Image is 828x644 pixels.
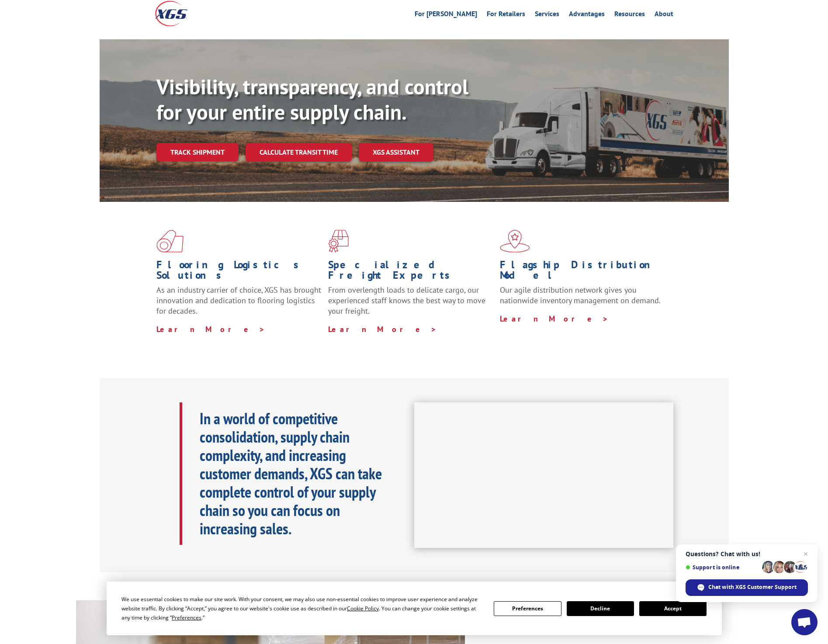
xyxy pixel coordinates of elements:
b: Visibility, transparency, and control for your entire supply chain. [156,73,468,125]
span: Support is online [686,564,759,571]
div: Open chat [791,609,818,635]
p: From overlength loads to delicate cargo, our experienced staff knows the best way to move your fr... [328,285,493,324]
span: Preferences [172,614,201,621]
img: xgs-icon-focused-on-flooring-red [328,230,349,253]
img: xgs-icon-flagship-distribution-model-red [500,230,530,253]
h1: Flagship Distribution Model [500,260,665,285]
a: Learn More > [500,314,609,324]
h1: Specialized Freight Experts [328,260,493,285]
a: For [PERSON_NAME] [415,10,477,20]
a: Resources [614,10,645,20]
h1: Flooring Logistics Solutions [156,260,322,285]
div: Cookie Consent Prompt [107,582,722,635]
span: Close chat [800,549,811,559]
span: As an industry carrier of choice, XGS has brought innovation and dedication to flooring logistics... [156,285,321,316]
div: Chat with XGS Customer Support [686,579,808,596]
img: xgs-icon-total-supply-chain-intelligence-red [156,230,184,253]
a: Services [535,10,559,20]
a: Calculate transit time [246,143,352,162]
a: Advantages [569,10,605,20]
button: Accept [639,601,707,616]
a: Track shipment [156,143,239,161]
span: Our agile distribution network gives you nationwide inventory management on demand. [500,285,661,305]
span: Chat with XGS Customer Support [708,583,797,591]
a: Learn More > [156,324,265,334]
span: Questions? Chat with us! [686,551,808,557]
button: Decline [567,601,634,616]
a: Learn More > [328,324,437,334]
a: About [655,10,673,20]
a: For Retailers [487,10,525,20]
div: We use essential cookies to make our site work. With your consent, we may also use non-essential ... [121,595,483,622]
b: In a world of competitive consolidation, supply chain complexity, and increasing customer demands... [200,408,382,539]
span: Cookie Policy [347,605,379,612]
iframe: XGS Logistics Solutions [414,402,673,548]
button: Preferences [494,601,561,616]
a: XGS ASSISTANT [359,143,433,162]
